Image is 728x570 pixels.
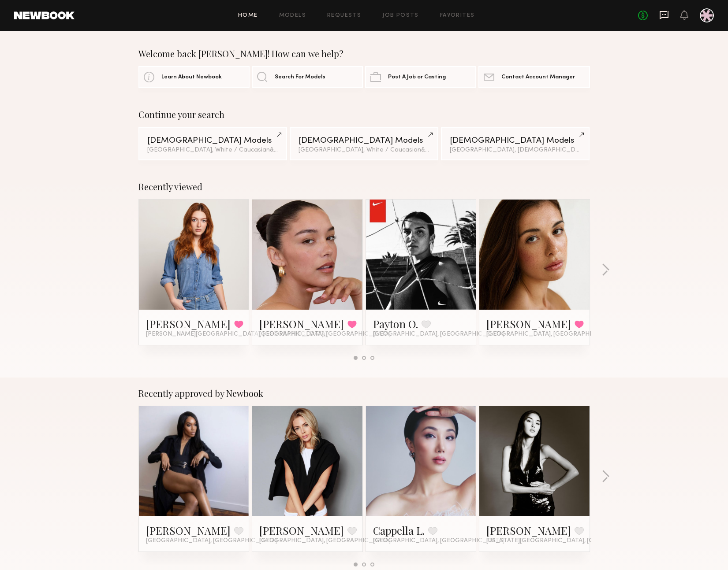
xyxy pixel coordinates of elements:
span: [PERSON_NAME][GEOGRAPHIC_DATA], [GEOGRAPHIC_DATA] [146,331,327,338]
a: Search For Models [252,66,363,88]
span: [GEOGRAPHIC_DATA], [GEOGRAPHIC_DATA] [373,537,504,544]
span: [GEOGRAPHIC_DATA], [GEOGRAPHIC_DATA] [146,537,277,544]
span: Contact Account Manager [501,74,575,80]
a: [PERSON_NAME] [259,317,344,331]
a: Cappella L. [373,523,425,537]
div: Welcome back [PERSON_NAME]! How can we help? [138,48,590,59]
a: Favorites [440,13,475,19]
span: Search For Models [275,74,325,80]
span: & 1 other filter [421,147,459,153]
a: Learn About Newbook [138,66,250,88]
div: [DEMOGRAPHIC_DATA] Models [147,137,278,145]
a: [PERSON_NAME] [486,523,571,537]
div: [GEOGRAPHIC_DATA], [DEMOGRAPHIC_DATA] [450,147,581,153]
a: Contact Account Manager [478,66,590,88]
span: Learn About Newbook [161,74,222,80]
div: [GEOGRAPHIC_DATA], White / Caucasian [147,147,278,153]
a: Requests [327,13,361,19]
span: [GEOGRAPHIC_DATA], [GEOGRAPHIC_DATA] [373,331,504,338]
div: [GEOGRAPHIC_DATA], White / Caucasian [299,147,429,153]
span: & 2 other filter s [270,147,312,153]
a: [PERSON_NAME] [486,317,571,331]
div: [DEMOGRAPHIC_DATA] Models [450,137,581,145]
a: Payton O. [373,317,418,331]
div: Continue your search [138,109,590,120]
span: [US_STATE][GEOGRAPHIC_DATA], [GEOGRAPHIC_DATA] [486,537,651,544]
a: [PERSON_NAME] [146,523,231,537]
a: Job Posts [382,13,419,19]
span: [GEOGRAPHIC_DATA], [GEOGRAPHIC_DATA] [259,537,391,544]
a: [DEMOGRAPHIC_DATA] Models[GEOGRAPHIC_DATA], [DEMOGRAPHIC_DATA] [441,127,590,160]
a: [PERSON_NAME] [259,523,344,537]
div: [DEMOGRAPHIC_DATA] Models [299,137,429,145]
a: [PERSON_NAME] [146,317,231,331]
span: [GEOGRAPHIC_DATA], [GEOGRAPHIC_DATA] [259,331,391,338]
a: Home [238,13,258,19]
div: Recently viewed [138,181,590,192]
div: Recently approved by Newbook [138,388,590,399]
a: Post A Job or Casting [365,66,476,88]
span: Post A Job or Casting [388,74,446,80]
a: [DEMOGRAPHIC_DATA] Models[GEOGRAPHIC_DATA], White / Caucasian&2other filters [138,127,287,160]
a: [DEMOGRAPHIC_DATA] Models[GEOGRAPHIC_DATA], White / Caucasian&1other filter [290,127,438,160]
span: [GEOGRAPHIC_DATA], [GEOGRAPHIC_DATA] [486,331,618,338]
a: Models [279,13,306,19]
